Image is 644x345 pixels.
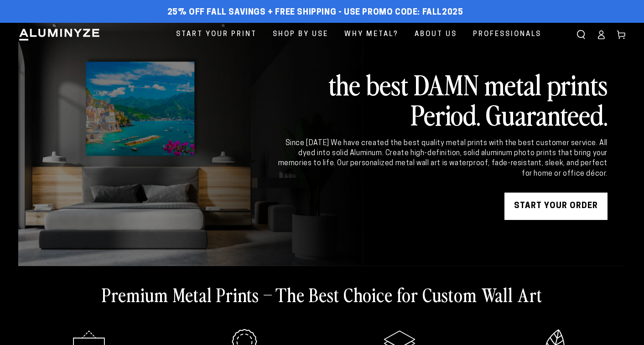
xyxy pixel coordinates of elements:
span: About Us [415,28,457,41]
a: Start Your Print [169,23,264,46]
span: Shop By Use [273,28,328,41]
div: Since [DATE] We have created the best quality metal prints with the best customer service. All dy... [276,138,608,179]
span: Professionals [473,28,541,41]
span: 25% off FALL Savings + Free Shipping - Use Promo Code: FALL2025 [167,8,463,18]
a: About Us [408,23,464,46]
img: Aluminyze [18,28,100,42]
span: Start Your Print [176,28,257,41]
a: Why Metal? [338,23,405,46]
h2: the best DAMN metal prints Period. Guaranteed. [276,69,608,129]
a: START YOUR Order [504,193,608,220]
h2: Premium Metal Prints – The Best Choice for Custom Wall Art [102,282,542,306]
a: Professionals [466,23,548,46]
span: Why Metal? [344,28,399,41]
summary: Search our site [571,25,591,45]
a: Shop By Use [266,23,335,46]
